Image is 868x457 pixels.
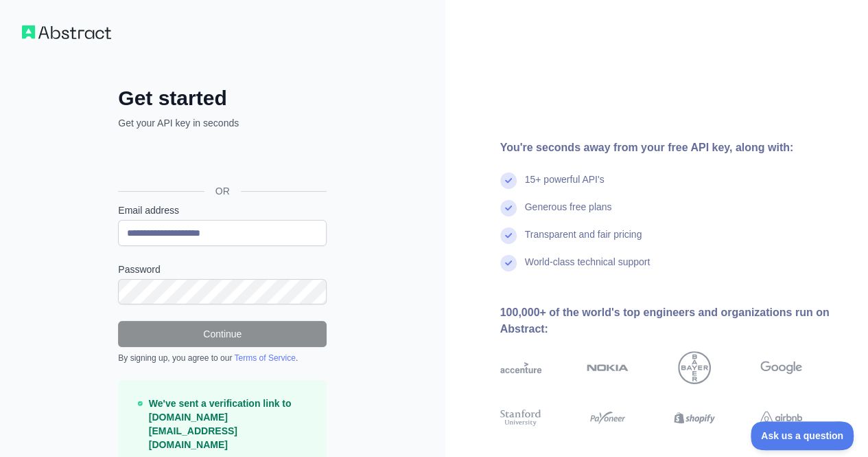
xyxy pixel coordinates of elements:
h2: Get started [118,86,327,111]
div: 15+ powerful API's [525,172,605,200]
img: check mark [500,172,517,189]
img: google [760,351,802,384]
span: OR [204,184,241,198]
div: Generous free plans [525,200,612,227]
img: accenture [500,351,542,384]
img: check mark [500,200,517,216]
button: Continue [118,321,327,347]
img: airbnb [760,408,802,428]
img: Workflow [22,25,111,39]
div: By signing up, you agree to our . [118,353,327,364]
div: 100,000+ of the world's top engineers and organizations run on Abstract: [500,304,847,337]
a: Terms of Service [234,353,295,363]
img: check mark [500,255,517,271]
img: stanford university [500,408,542,428]
img: shopify [674,408,716,428]
strong: We've sent a verification link to [DOMAIN_NAME][EMAIL_ADDRESS][DOMAIN_NAME] [149,398,292,450]
img: nokia [587,351,629,384]
img: bayer [678,351,711,384]
label: Email address [118,203,327,217]
div: World-class technical support [525,255,650,282]
div: You're seconds away from your free API key, along with: [500,140,847,156]
iframe: Toggle Customer Support [751,421,854,450]
label: Password [118,263,327,276]
img: check mark [500,227,517,244]
div: Transparent and fair pricing [525,227,642,255]
iframe: Sign in with Google Button [111,145,331,175]
img: payoneer [587,408,629,428]
p: Get your API key in seconds [118,116,327,130]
